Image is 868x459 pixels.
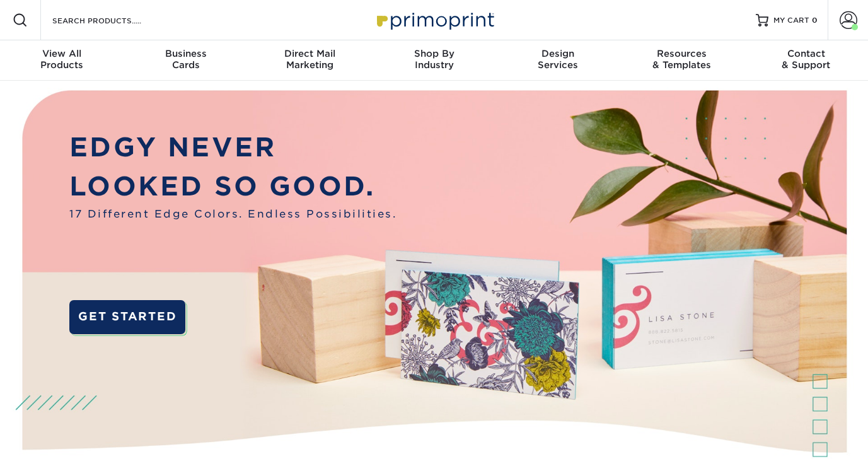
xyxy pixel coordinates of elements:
a: Direct MailMarketing [248,40,372,81]
div: Services [496,48,620,71]
div: & Support [744,48,868,71]
p: LOOKED SO GOOD. [69,167,396,206]
a: Shop ByIndustry [372,40,496,81]
p: EDGY NEVER [69,128,396,167]
span: Shop By [372,48,496,59]
a: Resources& Templates [620,40,744,81]
span: Direct Mail [248,48,372,59]
a: DesignServices [496,40,620,81]
div: Industry [372,48,496,71]
span: 0 [812,16,818,25]
div: & Templates [620,48,744,71]
input: SEARCH PRODUCTS..... [51,13,174,28]
a: Contact& Support [744,40,868,81]
span: Contact [744,48,868,59]
div: Marketing [248,48,372,71]
a: GET STARTED [69,300,185,334]
span: MY CART [773,15,809,26]
img: Primoprint [371,6,497,33]
span: Design [496,48,620,59]
span: Business [124,48,248,59]
a: BusinessCards [124,40,248,81]
div: Cards [124,48,248,71]
span: 17 Different Edge Colors. Endless Possibilities. [69,206,396,222]
span: Resources [620,48,744,59]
